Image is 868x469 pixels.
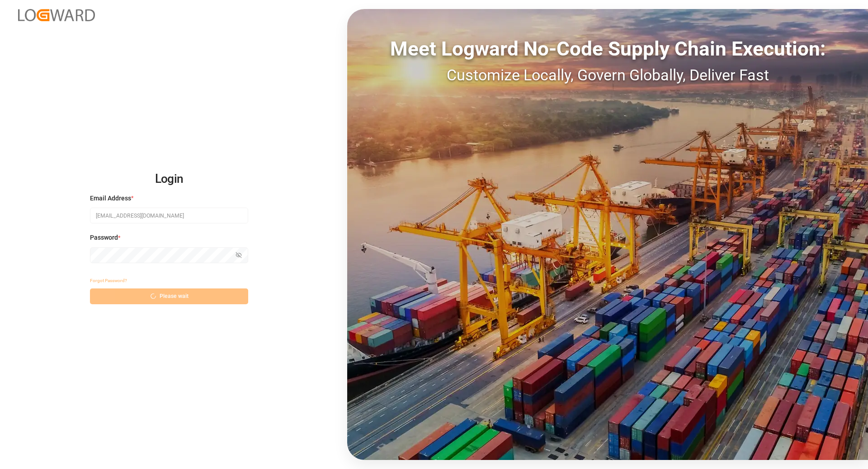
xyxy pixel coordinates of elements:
[90,233,118,242] span: Password
[18,9,95,21] img: Logward_new_orange.png
[90,194,131,203] span: Email Address
[347,64,868,87] div: Customize Locally, Govern Globally, Deliver Fast
[90,208,248,223] input: Enter your email
[90,165,248,194] h2: Login
[347,34,868,64] div: Meet Logward No-Code Supply Chain Execution:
